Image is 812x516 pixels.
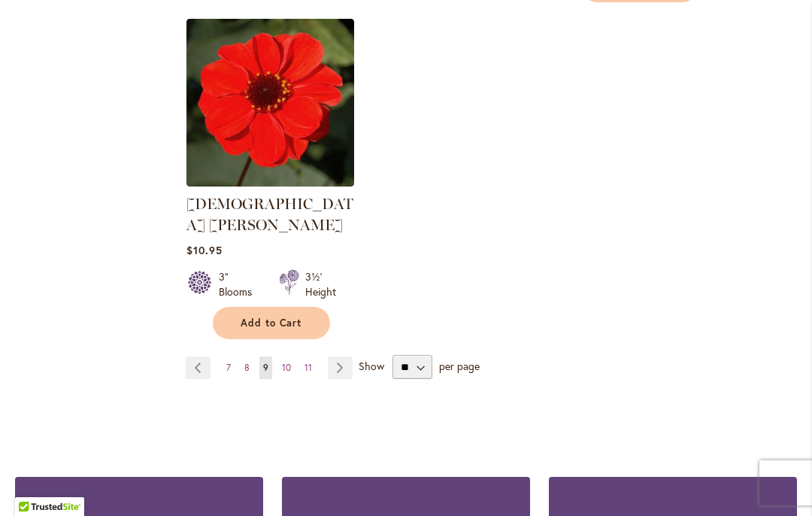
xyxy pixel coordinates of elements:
span: Add to Cart [241,317,302,329]
div: 3½' Height [305,269,336,299]
a: 11 [301,357,316,379]
span: per page [439,359,480,373]
span: 9 [263,362,268,373]
a: 8 [241,357,253,379]
iframe: Launch Accessibility Center [11,463,53,505]
a: [DEMOGRAPHIC_DATA] [PERSON_NAME] [186,195,353,234]
div: 3" Blooms [219,269,261,299]
a: 7 [223,357,235,379]
img: JAPANESE BISHOP [186,19,354,187]
span: 11 [304,362,312,373]
span: 7 [226,362,231,373]
a: 10 [278,357,295,379]
span: 10 [282,362,291,373]
button: Add to Cart [213,307,330,339]
span: $10.95 [186,243,223,257]
span: Show [359,359,384,373]
span: 8 [244,362,250,373]
a: JAPANESE BISHOP [186,175,354,190]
